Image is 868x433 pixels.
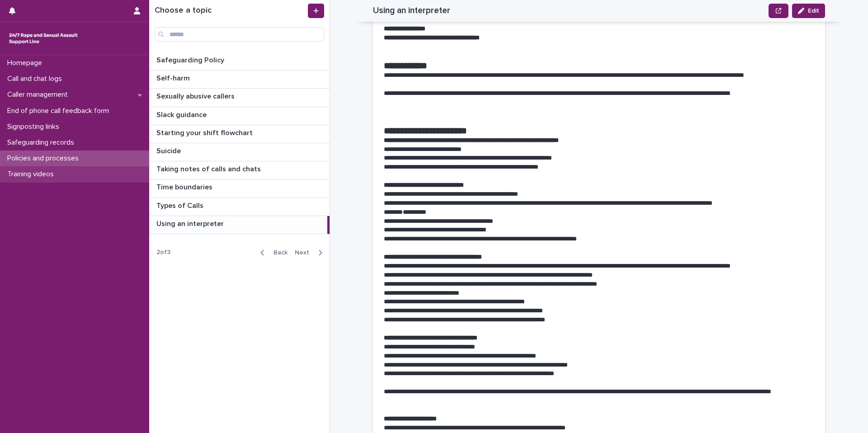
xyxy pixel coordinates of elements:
[373,5,450,16] h2: Using an interpreter
[156,72,192,83] p: Self-harm
[149,107,330,125] a: Slack guidanceSlack guidance
[149,241,178,264] p: 2 of 3
[155,27,324,42] input: Search
[149,125,330,143] a: Starting your shift flowchartStarting your shift flowchart
[156,218,226,228] p: Using an interpreter
[156,90,236,101] p: Sexually abusive callers
[156,181,214,192] p: Time boundaries
[295,249,315,256] span: Next
[4,170,61,179] p: Training videos
[4,90,75,99] p: Caller management
[156,200,205,210] p: Types of Calls
[149,89,330,107] a: Sexually abusive callersSexually abusive callers
[808,8,819,14] span: Edit
[268,249,288,256] span: Back
[4,59,49,67] p: Homepage
[4,75,69,83] p: Call and chat logs
[149,161,330,179] a: Taking notes of calls and chatsTaking notes of calls and chats
[149,71,330,89] a: Self-harmSelf-harm
[792,4,825,18] button: Edit
[149,143,330,161] a: SuicideSuicide
[4,107,116,115] p: End of phone call feedback form
[253,249,291,257] button: Back
[149,52,330,71] a: Safeguarding PolicySafeguarding Policy
[156,54,226,65] p: Safeguarding Policy
[4,122,66,131] p: Signposting links
[4,138,81,147] p: Safeguarding records
[156,109,208,119] p: Slack guidance
[156,127,255,137] p: Starting your shift flowchart
[7,29,80,47] img: rhQMoQhaT3yELyF149Cw
[149,179,330,198] a: Time boundariesTime boundaries
[4,154,86,163] p: Policies and processes
[149,216,330,234] a: Using an interpreterUsing an interpreter
[291,249,330,257] button: Next
[156,145,183,155] p: Suicide
[156,163,263,174] p: Taking notes of calls and chats
[155,6,306,16] h1: Choose a topic
[149,198,330,216] a: Types of CallsTypes of Calls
